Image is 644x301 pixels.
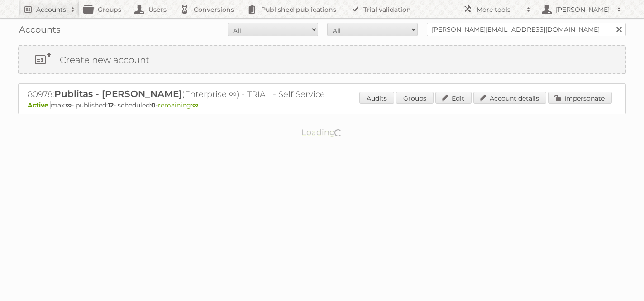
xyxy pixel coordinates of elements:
[192,101,198,109] strong: ∞
[108,101,114,109] strong: 12
[36,5,66,14] h2: Accounts
[28,101,616,109] p: max: - published: - scheduled: -
[396,92,434,104] a: Groups
[359,92,394,104] a: Audits
[548,92,612,104] a: Impersonate
[28,88,344,100] h2: 80978: (Enterprise ∞) - TRIAL - Self Service
[435,92,472,104] a: Edit
[19,46,625,73] a: Create new account
[553,5,612,14] h2: [PERSON_NAME]
[66,101,72,109] strong: ∞
[477,5,522,14] h2: More tools
[54,88,182,99] span: Publitas - [PERSON_NAME]
[158,101,198,109] span: remaining:
[273,123,371,141] p: Loading
[28,101,51,109] span: Active
[151,101,156,109] strong: 0
[473,92,546,104] a: Account details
